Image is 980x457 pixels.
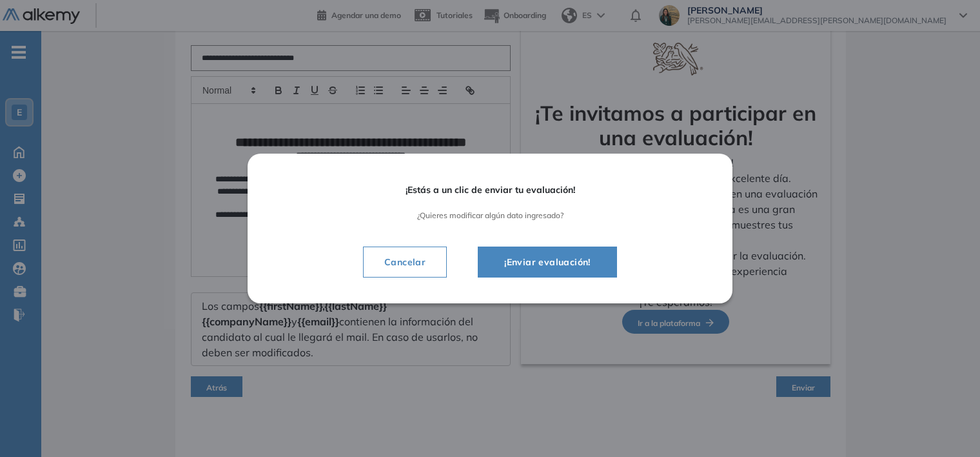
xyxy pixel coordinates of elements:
span: Cancelar [374,254,436,270]
button: ¡Enviar evaluación! [478,247,617,278]
span: ¿Quieres modificar algún dato ingresado? [284,211,696,220]
button: Cancelar [363,247,447,278]
span: ¡Enviar evaluación! [494,254,601,270]
iframe: Chat Widget [916,395,980,457]
span: ¡Estás a un clic de enviar tu evaluación! [284,185,696,196]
